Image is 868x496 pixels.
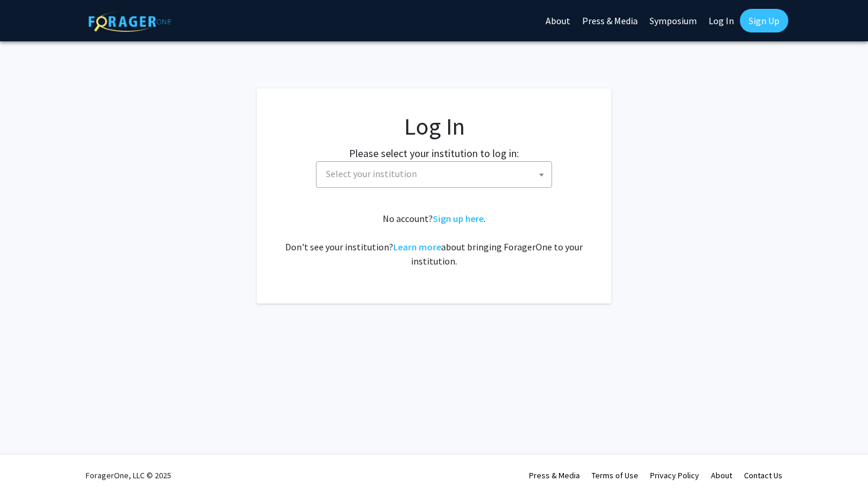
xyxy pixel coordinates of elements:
[393,241,441,253] a: Learn more about bringing ForagerOne to your institution
[711,470,732,481] a: About
[349,145,519,161] label: Please select your institution to log in:
[650,470,699,481] a: Privacy Policy
[316,161,552,188] span: Select your institution
[326,168,417,180] span: Select your institution
[280,112,588,141] h1: Log In
[740,9,788,32] a: Sign Up
[280,211,588,268] div: No account? . Don't see your institution? about bringing ForagerOne to your institution.
[744,470,782,481] a: Contact Us
[592,470,638,481] a: Terms of Use
[433,213,484,224] a: Sign up here
[86,455,171,496] div: ForagerOne, LLC © 2025
[529,470,580,481] a: Press & Media
[321,162,552,186] span: Select your institution
[89,11,171,32] img: ForagerOne Logo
